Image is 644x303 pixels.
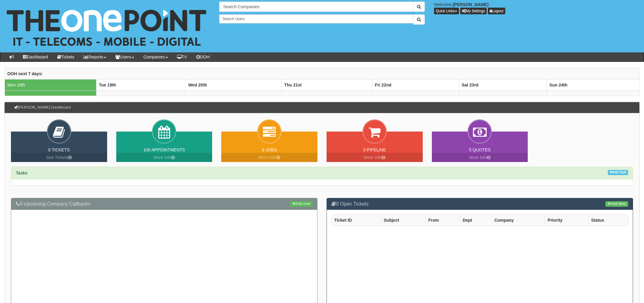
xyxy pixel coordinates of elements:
th: Sun 24th [547,79,639,91]
th: Priority [545,215,589,226]
a: Add new [290,201,313,207]
a: Add Task [608,170,628,175]
a: Reports [79,52,111,62]
input: Search Users [219,14,413,23]
a: Dashboard [18,52,53,62]
a: See Tickets [11,153,107,162]
a: OOH [192,52,214,62]
a: More Info [432,153,528,162]
a: 6 Jobs [262,147,277,152]
b: [PERSON_NAME] [453,2,488,7]
h3: [PERSON_NAME] Dashboard [11,102,74,113]
a: Tickets [53,52,79,62]
th: Tue 19th [96,79,186,91]
a: More Info [221,153,317,162]
a: Logout [488,8,505,14]
h3: 0 Upcoming Company Callbacks [16,201,313,207]
th: Status [589,215,628,226]
a: More Info [116,153,212,162]
th: Thu 21st [282,79,372,91]
a: 0 Pipeline [363,147,386,152]
a: My Settings [460,8,487,14]
a: 5 Quotes [469,147,491,152]
a: TV [173,52,192,62]
a: More Info [327,153,423,162]
td: Mon 18th [5,79,96,91]
th: Subject [381,215,425,226]
h3: 0 Open Tickets [331,201,628,207]
input: Search Companies [219,2,413,12]
button: Quick Links [434,8,459,14]
a: 100 Appointments [143,147,185,152]
th: Ticket ID [332,215,381,226]
a: 0 Tickets [48,147,70,152]
th: Dept [460,215,492,226]
th: OOH next 7 days: [5,68,639,79]
th: Wed 20th [186,79,282,91]
strong: Tasks [16,171,28,175]
div: Welcome, [429,2,644,14]
th: Company [492,215,545,226]
th: Fri 22nd [372,79,459,91]
a: Users [111,52,139,62]
a: Add New [605,201,628,207]
th: From [426,215,460,226]
a: Companies [139,52,173,62]
th: Sat 23rd [459,79,547,91]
